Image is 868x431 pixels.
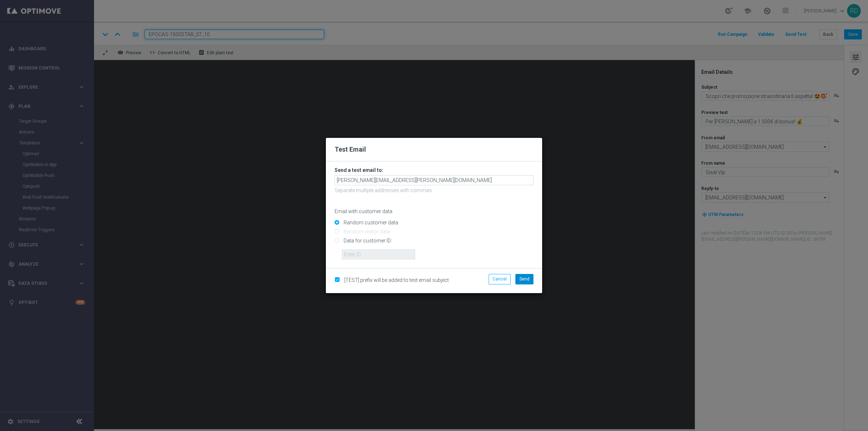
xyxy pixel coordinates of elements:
[335,208,533,215] p: Email with customer data
[335,145,533,154] h2: Test Email
[515,274,533,284] button: Send
[335,187,533,194] p: Separate multiple addresses with commas
[342,249,415,259] input: Enter ID
[335,167,533,173] h3: Send a test email to:
[519,276,529,282] span: Send
[344,277,449,283] span: [TEST] prefix will be added to test email subject
[489,274,511,284] button: Cancel
[342,219,398,226] label: Random customer data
